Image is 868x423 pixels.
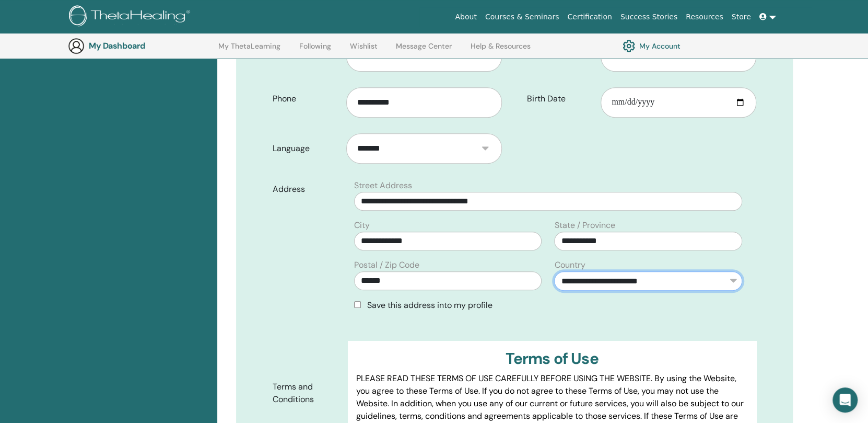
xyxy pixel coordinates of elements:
a: Message Center [396,42,452,59]
label: Terms and Conditions [265,377,348,409]
a: Store [728,7,755,27]
label: Street Address [354,179,412,192]
label: Language [265,139,346,158]
span: Save this address into my profile [367,300,492,311]
img: logo.png [69,5,194,29]
label: Address [265,179,348,199]
a: Success Stories [616,7,682,27]
label: Postal / Zip Code [354,259,419,271]
label: Country [554,259,585,271]
a: My Account [623,37,681,55]
a: Following [299,42,331,59]
a: Wishlist [350,42,378,59]
h3: My Dashboard [89,41,193,51]
a: About [451,7,480,27]
label: Birth Date [519,89,601,109]
h3: Terms of Use [356,349,748,368]
a: My ThetaLearning [218,42,280,59]
a: Help & Resources [471,42,531,59]
label: State / Province [554,219,615,232]
img: cog.svg [623,37,635,55]
a: Resources [682,7,728,27]
a: Courses & Seminars [481,7,564,27]
div: Open Intercom Messenger [832,387,858,413]
img: generic-user-icon.jpg [68,38,85,54]
a: Certification [563,7,616,27]
label: Phone [265,89,346,109]
label: City [354,219,370,232]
